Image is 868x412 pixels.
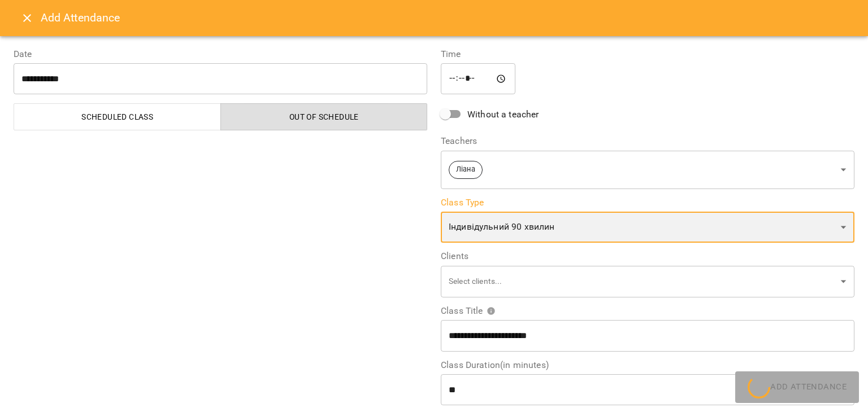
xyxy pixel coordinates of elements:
label: Time [441,50,854,59]
span: Class Title [441,306,496,315]
label: Date [14,50,427,59]
label: Teachers [441,137,854,146]
div: Ліана [441,150,854,189]
div: Select clients... [441,265,854,297]
span: Out of Schedule [228,110,421,124]
div: Індивідульний 90 хвилин [441,212,854,243]
label: Clients [441,252,854,261]
p: Select clients... [449,276,836,287]
svg: Please specify class title or select clients [487,306,496,315]
label: Class Duration(in minutes) [441,361,854,370]
button: Close [14,5,41,32]
h6: Add Attendance [41,9,854,27]
span: Ліана [449,164,482,175]
button: Out of Schedule [220,103,428,130]
span: Without a teacher [467,108,539,121]
span: Scheduled class [21,110,214,124]
button: Scheduled class [14,103,221,130]
label: Class Type [441,198,854,207]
